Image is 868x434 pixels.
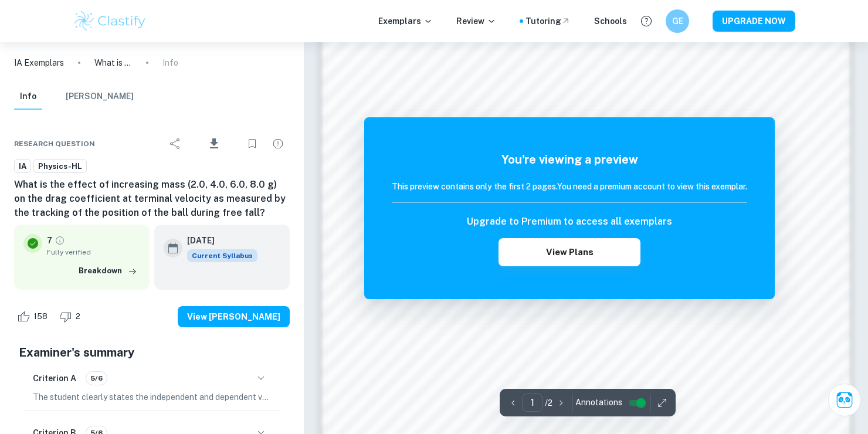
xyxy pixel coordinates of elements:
[33,391,271,404] p: The student clearly states the independent and dependent variables in the research question, prov...
[14,138,95,149] span: Research question
[69,311,87,323] span: 2
[56,307,87,326] div: Dislike
[27,311,54,323] span: 158
[187,249,257,262] div: This exemplar is based on the current syllabus. Feel free to refer to it for inspiration/ideas wh...
[266,132,290,155] div: Report issue
[392,180,747,193] h6: This preview contains only the first 2 pages. You need a premium account to view this exemplar.
[828,384,861,416] button: Ask Clai
[94,56,132,69] p: What is the effect of increasing mass (2.0, 4.0, 6.0, 8.0 g) on the drag coefficient at terminal ...
[178,306,290,327] button: View [PERSON_NAME]
[240,132,264,155] div: Bookmark
[594,15,627,28] a: Schools
[164,132,187,155] div: Share
[545,396,552,409] p: / 2
[86,373,107,384] span: 5/6
[33,372,76,385] h6: Criterion A
[55,235,65,246] a: Grade fully verified
[19,344,285,361] h5: Examiner's summary
[162,56,178,69] p: Info
[14,56,64,69] a: IA Exemplars
[14,84,42,110] button: Info
[187,249,257,262] span: Current Syllabus
[392,151,747,168] h5: You're viewing a preview
[14,307,54,326] div: Like
[713,11,795,32] button: UPGRADE NOW
[636,11,656,31] button: Help and Feedback
[187,234,248,247] h6: [DATE]
[499,238,640,266] button: View Plans
[34,161,86,172] span: Physics-HL
[575,396,622,409] span: Annotations
[15,161,30,172] span: IA
[73,9,147,33] img: Clastify logo
[14,178,290,220] h6: What is the effect of increasing mass (2.0, 4.0, 6.0, 8.0 g) on the drag coefficient at terminal ...
[666,9,689,33] button: GE
[671,15,684,28] h6: GE
[456,15,496,28] p: Review
[33,159,87,174] a: Physics-HL
[66,84,134,110] button: [PERSON_NAME]
[76,262,140,280] button: Breakdown
[47,234,52,247] p: 7
[189,128,238,159] div: Download
[467,215,672,229] h6: Upgrade to Premium to access all exemplars
[525,15,571,28] a: Tutoring
[14,159,31,174] a: IA
[378,15,433,28] p: Exemplars
[47,247,140,257] span: Fully verified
